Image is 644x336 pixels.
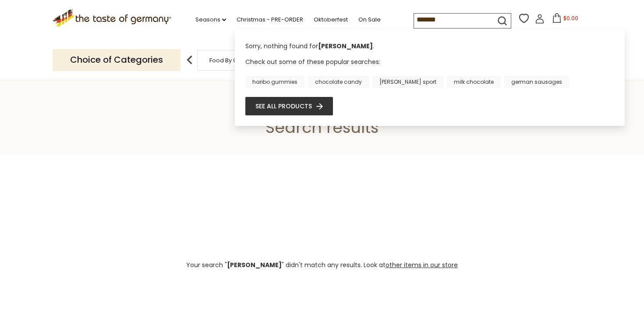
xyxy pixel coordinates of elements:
a: other items in our store [386,261,458,269]
a: On Sale [358,15,381,25]
a: [PERSON_NAME] sport [372,76,443,88]
div: Instant Search Results [235,30,625,126]
h1: Search results [27,118,617,137]
span: $0.00 [563,14,578,22]
div: Check out some of these popular searches: [245,57,614,88]
a: Seasons [195,15,226,25]
p: Choice of Categories [53,49,180,71]
a: german sausages [504,76,569,88]
a: Oktoberfest [314,15,348,25]
b: [PERSON_NAME] [318,42,373,50]
a: chocolate candy [308,76,369,88]
a: milk chocolate [447,76,501,88]
b: [PERSON_NAME] [227,261,282,269]
button: $0.00 [546,13,584,26]
a: haribo gummies [245,76,304,88]
img: previous arrow [181,51,198,69]
span: Your search " " didn't match any results. Look at [186,261,458,269]
div: Sorry, nothing found for . [245,42,614,57]
a: See all products [255,101,323,111]
a: Christmas - PRE-ORDER [237,15,303,25]
a: Food By Category [209,57,260,64]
